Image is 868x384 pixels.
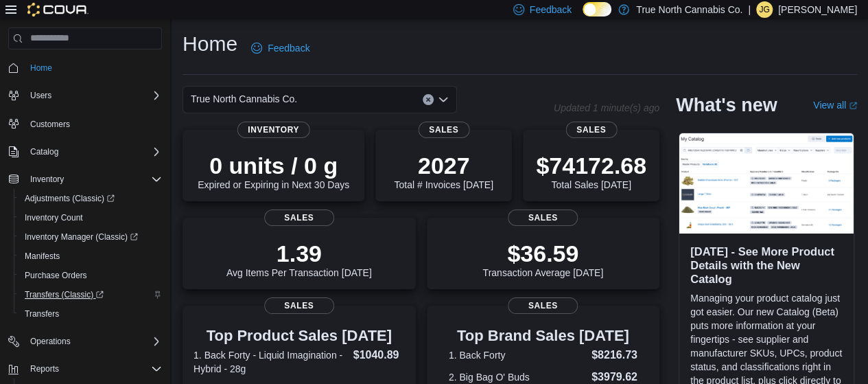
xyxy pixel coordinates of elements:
[183,30,237,58] h1: Home
[25,231,138,242] span: Inventory Manager (Classic)
[14,247,167,266] button: Manifests
[19,248,65,264] a: Manifests
[19,267,93,284] a: Purchase Orders
[14,304,167,324] button: Transfers
[25,361,162,377] span: Reports
[394,152,493,190] div: Total # Invoices [DATE]
[25,115,162,132] span: Customers
[536,152,646,179] p: $74172.68
[25,193,115,204] span: Adjustments (Classic)
[25,270,87,281] span: Purchase Orders
[226,240,372,267] p: 1.39
[690,245,843,286] h3: [DATE] - See More Product Details with the New Catalog
[19,190,120,207] a: Adjustments (Classic)
[30,119,70,130] span: Customers
[226,240,372,278] div: Avg Items Per Transaction [DATE]
[19,248,162,264] span: Manifests
[25,308,59,319] span: Transfers
[482,240,603,278] div: Transaction Average [DATE]
[423,94,434,105] button: Clear input
[25,59,162,76] span: Home
[30,174,64,185] span: Inventory
[25,171,69,188] button: Inventory
[30,336,71,347] span: Operations
[25,60,58,76] a: Home
[778,1,857,18] p: [PERSON_NAME]
[19,210,89,226] a: Inventory Count
[14,208,167,227] button: Inventory Count
[193,348,348,376] dt: 1. Back Forty - Liquid Imagination - Hybrid - 28g
[25,212,83,223] span: Inventory Count
[3,58,167,78] button: Home
[25,87,162,104] span: Users
[19,306,162,322] span: Transfers
[25,289,104,300] span: Transfers (Classic)
[25,144,64,160] button: Catalog
[438,94,449,105] button: Open list of options
[756,1,773,18] div: Jessica Gallant
[449,370,586,384] dt: 2. Big Bag O' Buds
[25,144,162,160] span: Catalog
[191,91,297,107] span: True North Cannabis Co.
[583,2,611,16] input: Dark Mode
[3,86,167,105] button: Users
[25,333,76,350] button: Operations
[19,229,143,245] a: Inventory Manager (Classic)
[554,102,659,113] p: Updated 1 minute(s) ago
[268,41,309,55] span: Feedback
[3,359,167,379] button: Reports
[14,266,167,285] button: Purchase Orders
[482,240,603,267] p: $36.59
[583,16,583,17] span: Dark Mode
[30,90,51,101] span: Users
[30,146,58,157] span: Catalog
[25,116,75,133] a: Customers
[25,171,162,188] span: Inventory
[264,210,334,226] span: Sales
[394,152,493,179] p: 2027
[193,328,405,344] h3: Top Product Sales [DATE]
[198,152,349,190] div: Expired or Expiring in Next 30 Days
[237,122,310,138] span: Inventory
[30,363,59,374] span: Reports
[748,1,751,18] p: |
[19,286,109,303] a: Transfers (Classic)
[813,100,857,111] a: View allExternal link
[449,348,586,362] dt: 1. Back Forty
[3,113,167,133] button: Customers
[3,332,167,351] button: Operations
[3,142,167,161] button: Catalog
[19,306,64,322] a: Transfers
[25,361,64,377] button: Reports
[19,229,162,245] span: Inventory Manager (Classic)
[14,227,167,247] a: Inventory Manager (Classic)
[449,328,637,344] h3: Top Brand Sales [DATE]
[530,3,572,16] span: Feedback
[19,267,162,284] span: Purchase Orders
[25,251,60,262] span: Manifests
[19,210,162,226] span: Inventory Count
[591,347,637,363] dd: $8216.73
[508,297,578,314] span: Sales
[759,1,769,18] span: JG
[636,1,742,18] p: True North Cannabis Co.
[536,152,646,190] div: Total Sales [DATE]
[14,285,167,304] a: Transfers (Classic)
[19,190,162,207] span: Adjustments (Classic)
[3,170,167,189] button: Inventory
[246,34,315,62] a: Feedback
[198,152,349,179] p: 0 units / 0 g
[353,347,405,363] dd: $1040.89
[14,189,167,208] a: Adjustments (Classic)
[19,286,162,303] span: Transfers (Classic)
[30,63,52,74] span: Home
[25,333,162,350] span: Operations
[508,210,578,226] span: Sales
[25,87,57,104] button: Users
[565,122,617,138] span: Sales
[676,94,777,116] h2: What's new
[264,297,334,314] span: Sales
[418,122,469,138] span: Sales
[27,3,89,16] img: Cova
[849,102,857,110] svg: External link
